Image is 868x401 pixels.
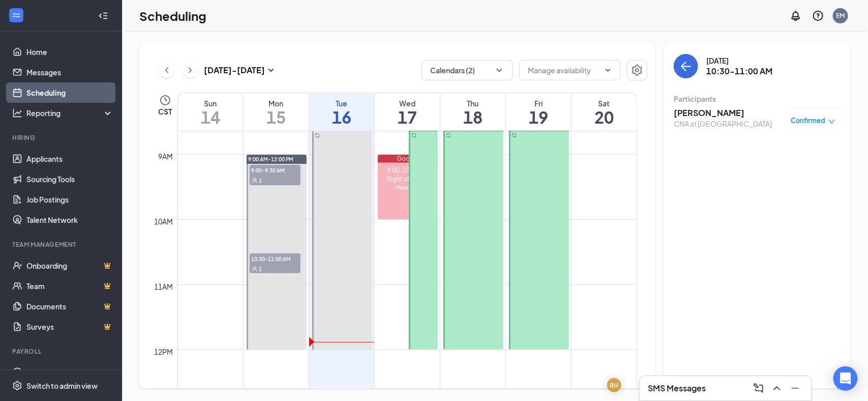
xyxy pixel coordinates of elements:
div: [DATE] [706,55,772,66]
div: 9am [157,151,175,162]
svg: Sync [411,133,416,138]
h3: [PERSON_NAME] [674,107,772,119]
h3: [DATE] - [DATE] [204,65,265,76]
svg: Notifications [790,10,802,22]
div: Sun [178,98,243,108]
div: Hiring [12,133,111,142]
div: Reporting [26,108,114,118]
a: Home [26,42,113,62]
svg: User [252,178,258,184]
div: Wed [375,98,440,108]
svg: ChevronDown [494,65,504,75]
svg: ChevronUp [771,382,783,394]
div: Open Intercom Messenger [833,366,858,391]
div: 9:00-10:00 AM [378,166,438,175]
h1: 15 [244,108,309,126]
button: back-button [674,54,698,78]
svg: Settings [12,381,22,391]
h1: 18 [440,108,505,126]
button: ChevronLeft [159,63,174,78]
div: Switch to admin view [26,381,98,391]
svg: ChevronDown [604,66,612,74]
div: 10am [153,216,175,227]
div: 11am [153,281,175,292]
div: CNA at [GEOGRAPHIC_DATA] [674,119,772,129]
span: CST [158,106,172,117]
svg: ChevronRight [185,64,195,76]
a: Scheduling [26,82,113,103]
div: EM [836,11,845,20]
h1: Scheduling [139,7,206,24]
div: Fri [506,98,571,108]
a: TeamCrown [26,276,113,296]
a: Messages [26,62,113,82]
a: OnboardingCrown [26,255,113,276]
svg: WorkstreamLogo [11,10,21,20]
svg: ComposeMessage [753,382,765,394]
button: Calendars (2)ChevronDown [422,60,513,80]
h3: SMS Messages [648,383,706,394]
svg: Analysis [12,108,22,118]
button: ComposeMessage [751,380,767,396]
span: down [828,118,835,125]
a: Talent Network [26,210,113,230]
svg: Clock [159,94,171,106]
a: PayrollCrown [26,362,113,383]
a: Sourcing Tools [26,169,113,189]
span: 1 [259,266,262,273]
h1: 20 [572,108,637,126]
h1: 14 [178,108,243,126]
svg: Sync [446,133,451,138]
button: Settings [627,60,647,80]
a: DocumentsCrown [26,296,113,317]
button: Minimize [787,380,803,396]
span: Confirmed [791,116,826,126]
span: 10:30-11:00 AM [250,253,301,264]
div: Team Management [12,240,111,249]
div: Mon [244,98,309,108]
svg: User [252,266,258,272]
svg: QuestionInfo [812,10,824,22]
a: September 17, 2025 [375,93,440,131]
svg: Sync [512,133,517,138]
svg: ArrowLeft [680,60,692,72]
a: September 16, 2025 [309,93,374,131]
h3: 10:30-11:00 AM [706,66,772,77]
h1: 16 [309,108,374,126]
svg: Collapse [98,11,108,21]
span: 9:00-9:30 AM [250,165,301,175]
div: Thu [440,98,505,108]
span: 9:00 AM-12:00 PM [249,156,294,163]
a: September 14, 2025 [178,93,243,131]
input: Manage availability [528,65,600,76]
a: September 15, 2025 [244,93,309,131]
div: Sat [572,98,637,108]
svg: ChevronLeft [162,64,172,76]
svg: SmallChevronDown [265,64,277,76]
div: RH [610,381,619,390]
button: ChevronRight [183,63,198,78]
div: Tue [309,98,374,108]
a: September 19, 2025 [506,93,571,131]
div: Participants [674,94,841,104]
div: 12pm [153,346,175,357]
a: September 18, 2025 [440,93,505,131]
a: September 20, 2025 [572,93,637,131]
h1: 17 [375,108,440,126]
button: ChevronUp [769,380,785,396]
svg: Minimize [789,382,801,394]
div: Payroll [12,347,111,356]
div: Google [378,155,438,163]
svg: Settings [631,64,643,76]
span: 1 [259,177,262,184]
svg: Sync [315,133,320,138]
h1: 19 [506,108,571,126]
a: SurveysCrown [26,317,113,337]
a: Job Postings [26,189,113,210]
div: Right at Home meeting [378,175,438,192]
a: Applicants [26,149,113,169]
